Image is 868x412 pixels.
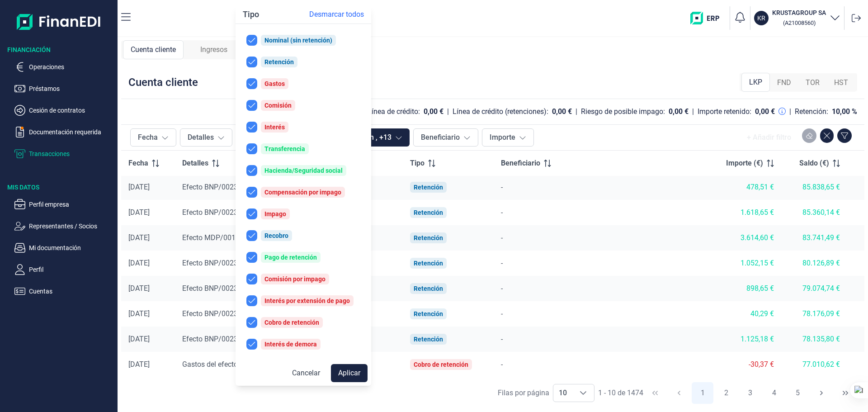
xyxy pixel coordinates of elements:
[772,8,826,17] h3: KRUSTAGROUP SA
[29,148,114,159] p: Transacciones
[501,284,503,293] span: -
[29,242,114,253] p: Mi documentación
[264,37,332,44] div: Nominal (sin retención)
[200,44,227,55] span: Ingresos
[668,382,690,404] button: Previous Page
[741,73,770,92] div: LKP
[264,275,325,283] div: Comisión por impago
[572,384,594,402] div: Choose
[131,44,176,55] span: Cuenta cliente
[239,53,368,71] button: Retención
[239,248,368,266] button: Pago de retención
[239,140,368,158] button: Transferencia
[264,341,317,348] div: Interés de demora
[29,264,114,275] p: Perfil
[755,107,775,116] div: 0,00 €
[501,208,503,217] span: -
[264,167,343,174] div: Hacienda/Seguridad social
[788,259,840,268] div: 80.126,89 €
[501,233,503,242] span: -
[692,382,713,404] button: Page 1
[29,105,114,116] p: Cesión de contratos
[14,242,114,253] button: Mi documentación
[184,40,244,59] div: Ingresos
[788,360,840,369] div: 77.010,62 €
[714,183,774,192] div: 478,51 €
[128,360,168,369] div: [DATE]
[239,118,368,136] button: Interés
[239,31,368,49] button: Nominal (sin retención)
[123,40,184,59] div: Cuenta cliente
[827,74,855,92] div: HST
[726,158,763,169] span: Importe (€)
[410,158,425,169] span: Tipo
[482,128,534,147] button: Importe
[414,260,443,267] div: Retención
[239,335,368,353] button: Interés de demora
[29,199,114,210] p: Perfil empresa
[182,284,325,293] span: Efecto BNP/002346 cobrado (no financiado)
[783,19,816,26] small: Copiar cif
[501,158,540,169] span: Beneficiario
[714,259,774,268] div: 1.052,15 €
[309,9,364,20] span: Desmarcar todos
[264,189,341,196] div: Compensación por impago
[749,77,762,88] span: LKP
[714,284,774,293] div: 898,65 €
[128,158,148,169] span: Fecha
[264,58,294,66] div: Retención
[788,183,840,192] div: 85.838,65 €
[182,259,325,267] span: Efecto BNP/002349 cobrado (no financiado)
[264,232,288,239] div: Recobro
[714,309,774,318] div: 40,29 €
[302,5,371,24] button: Desmarcar todos
[447,106,449,117] div: |
[14,199,114,210] button: Perfil empresa
[236,5,266,24] div: Tipo
[498,388,549,398] div: Filas por página
[714,360,774,369] div: -30,37 €
[29,286,114,297] p: Cuentas
[29,221,114,232] p: Representantes / Socios
[29,83,114,94] p: Préstamos
[754,8,840,28] button: KRKRUSTAGROUP SA (A21008560)
[128,75,198,90] div: Cuenta cliente
[811,382,832,404] button: Next Page
[834,77,848,88] span: HST
[182,233,326,242] span: Efecto MDP/001524 cobrado (no financiado)
[788,284,840,293] div: 79.074,74 €
[552,107,572,116] div: 0,00 €
[128,284,168,293] div: [DATE]
[777,77,791,88] span: FND
[182,158,208,169] span: Detalles
[770,74,798,92] div: FND
[182,309,325,318] span: Efecto BNP/002348 cobrado (no financiado)
[788,233,840,242] div: 83.741,49 €
[14,105,114,116] button: Cesión de contratos
[264,123,285,131] div: Interés
[788,309,840,318] div: 78.176,09 €
[128,233,168,242] div: [DATE]
[835,382,856,404] button: Last Page
[128,335,168,344] div: [DATE]
[264,319,319,326] div: Cobro de retención
[239,292,368,310] button: Interés por extensión de pago
[413,128,478,147] button: Beneficiario
[501,309,503,318] span: -
[182,335,325,343] span: Efecto BNP/002351 cobrado (no financiado)
[576,106,577,117] div: |
[795,107,828,116] div: Retención:
[414,285,443,292] div: Retención
[714,233,774,242] div: 3.614,60 €
[692,106,694,117] div: |
[598,389,643,397] span: 1 - 10 de 1474
[128,208,168,217] div: [DATE]
[368,107,420,116] div: Línea de crédito:
[331,364,368,382] button: Aplicar
[414,336,443,343] div: Retención
[581,107,665,116] div: Riesgo de posible impago:
[799,158,829,169] span: Saldo (€)
[29,127,114,137] p: Documentación requerida
[644,382,666,404] button: First Page
[128,259,168,268] div: [DATE]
